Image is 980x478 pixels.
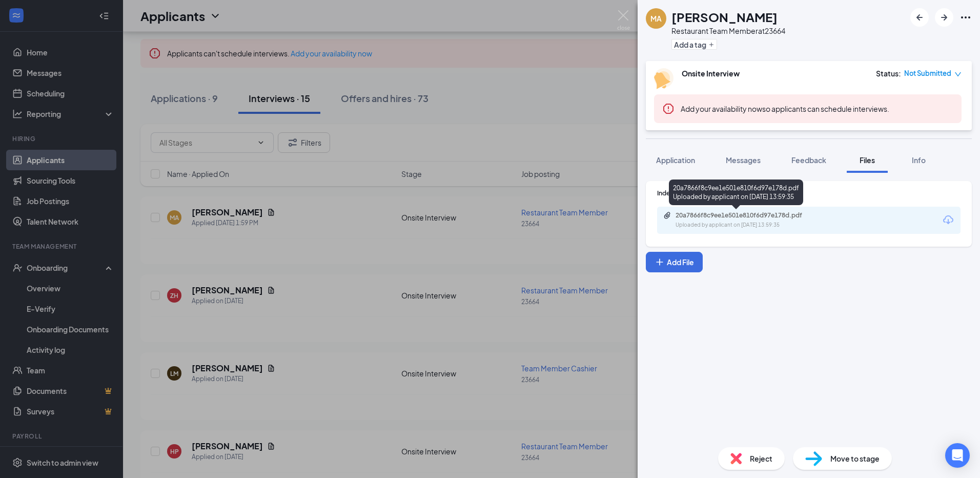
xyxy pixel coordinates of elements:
[942,214,954,226] svg: Download
[650,13,662,24] div: MA
[657,189,961,197] div: Indeed Resume
[876,68,901,78] div: Status :
[676,221,829,229] div: Uploaded by applicant on [DATE] 13:59:35
[860,155,875,165] span: Files
[681,104,889,113] span: so applicants can schedule interviews.
[646,252,703,272] button: Add FilePlus
[669,180,803,205] div: 20a7866f8c9ee1e501e810f6d97e178d.pdf Uploaded by applicant on [DATE] 13:59:35
[938,11,950,24] svg: ArrowRight
[662,103,675,115] svg: Error
[663,211,671,220] svg: Paperclip
[671,8,778,26] h1: [PERSON_NAME]
[935,8,953,27] button: ArrowRight
[945,443,970,468] div: Open Intercom Messenger
[655,257,665,267] svg: Plus
[726,155,761,165] span: Messages
[663,211,829,229] a: Paperclip20a7866f8c9ee1e501e810f6d97e178d.pdfUploaded by applicant on [DATE] 13:59:35
[671,39,717,50] button: PlusAdd a tag
[959,11,972,24] svg: Ellipses
[910,8,929,27] button: ArrowLeftNew
[791,155,826,165] span: Feedback
[681,104,762,114] button: Add your availability now
[656,155,695,165] span: Application
[954,71,962,78] span: down
[912,155,926,165] span: Info
[708,42,714,48] svg: Plus
[904,68,951,78] span: Not Submitted
[671,26,785,36] div: Restaurant Team Member at 23664
[682,69,740,78] b: Onsite Interview
[676,211,819,220] div: 20a7866f8c9ee1e501e810f6d97e178d.pdf
[913,11,926,24] svg: ArrowLeftNew
[830,453,880,464] span: Move to stage
[750,453,772,464] span: Reject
